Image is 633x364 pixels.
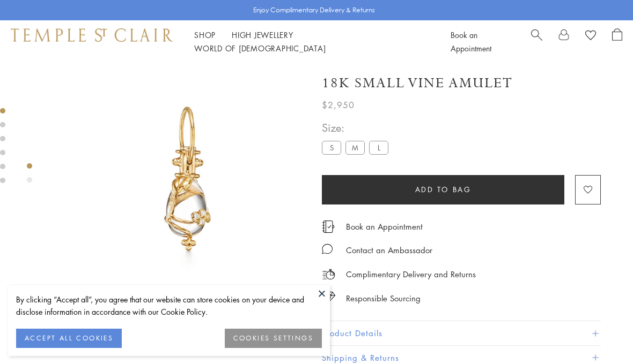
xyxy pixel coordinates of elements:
button: Product Details [322,321,601,345]
span: Size: [322,119,393,136]
button: COOKIES SETTINGS [225,329,322,348]
button: Add to bag [322,175,564,204]
div: Product gallery navigation [27,161,32,191]
img: icon_appointment.svg [322,221,335,233]
a: Book an Appointment [346,221,423,232]
a: View Wishlist [585,28,596,44]
div: Responsible Sourcing [346,292,421,305]
a: ShopShop [194,29,216,40]
label: L [369,141,388,154]
label: M [345,141,365,154]
img: icon_delivery.svg [322,268,335,281]
a: Book an Appointment [451,29,491,54]
p: Complimentary Delivery and Returns [346,268,476,281]
p: Enjoy Complimentary Delivery & Returns [253,5,375,16]
a: Open Shopping Bag [612,28,622,55]
img: Temple St. Clair [11,28,173,41]
img: P51816-E11VINE [70,63,306,299]
iframe: Gorgias live chat messenger [579,314,622,353]
a: World of [DEMOGRAPHIC_DATA]World of [DEMOGRAPHIC_DATA] [194,43,326,54]
button: ACCEPT ALL COOKIES [16,329,122,348]
h1: 18K Small Vine Amulet [322,74,513,93]
div: Contact an Ambassador [346,244,432,257]
a: Search [531,28,542,55]
img: MessageIcon-01_2.svg [322,244,333,254]
span: $2,950 [322,98,355,112]
label: S [322,141,341,154]
div: By clicking “Accept all”, you agree that our website can store cookies on your device and disclos... [16,293,322,318]
a: High JewelleryHigh Jewellery [232,29,293,40]
nav: Main navigation [194,28,426,55]
span: Add to bag [415,184,472,195]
